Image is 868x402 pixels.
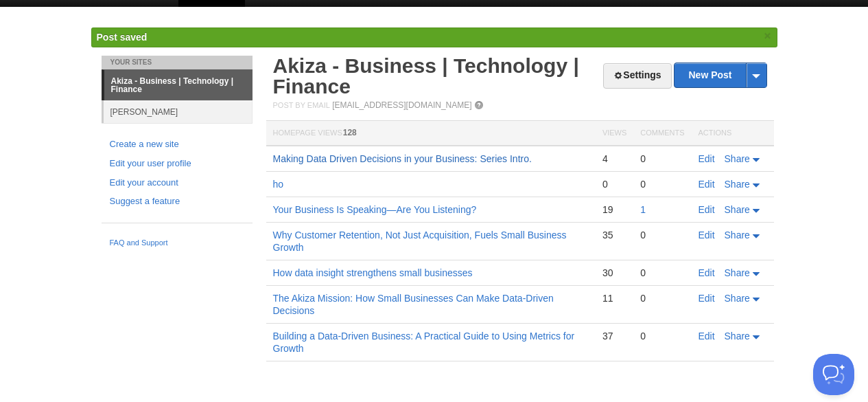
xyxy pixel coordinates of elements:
[602,292,626,304] div: 11
[273,101,330,109] span: Post by Email
[725,267,750,278] span: Share
[266,121,596,146] th: Homepage Views
[110,194,244,209] a: Suggest a feature
[110,157,244,171] a: Edit your user profile
[110,137,244,152] a: Create a new site
[104,70,253,100] a: Akiza - Business | Technology | Finance
[762,27,774,45] a: ×
[602,267,626,279] div: 30
[104,100,253,123] a: [PERSON_NAME]
[699,293,715,304] a: Edit
[603,63,671,89] a: Settings
[102,56,253,69] li: Your Sites
[602,330,626,342] div: 37
[97,32,148,43] span: Post saved
[675,63,766,87] a: New Post
[640,229,684,241] div: 0
[813,354,854,395] iframe: Help Scout Beacon - Open
[633,121,691,146] th: Comments
[640,330,684,342] div: 0
[725,293,750,304] span: Share
[640,267,684,279] div: 0
[110,176,244,190] a: Edit your account
[602,153,626,165] div: 4
[273,54,579,98] a: Akiza - Business | Technology | Finance
[273,331,575,354] a: Building a Data-Driven Business: A Practical Guide to Using Metrics for Growth
[699,331,715,342] a: Edit
[640,153,684,165] div: 0
[602,229,626,241] div: 35
[110,237,244,249] a: FAQ and Support
[602,203,626,216] div: 19
[725,204,750,215] span: Share
[273,267,473,278] a: How data insight strengthens small businesses
[273,153,532,164] a: Making Data Driven Decisions in your Business: Series Intro.
[699,230,715,241] a: Edit
[332,100,471,110] a: [EMAIL_ADDRESS][DOMAIN_NAME]
[596,121,633,146] th: Views
[699,153,715,164] a: Edit
[725,331,750,342] span: Share
[640,204,646,215] a: 1
[725,153,750,164] span: Share
[725,230,750,241] span: Share
[602,178,626,190] div: 0
[725,179,750,190] span: Share
[699,204,715,215] a: Edit
[273,293,554,316] a: The Akiza Mission: How Small Businesses Can Make Data-Driven Decisions
[273,230,567,253] a: Why Customer Retention, Not Just Acquisition, Fuels Small Business Growth
[640,178,684,190] div: 0
[699,179,715,190] a: Edit
[343,128,357,137] span: 128
[273,179,284,190] a: ho
[273,204,477,215] a: Your Business Is Speaking—Are You Listening?
[692,121,774,146] th: Actions
[699,267,715,278] a: Edit
[640,292,684,304] div: 0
